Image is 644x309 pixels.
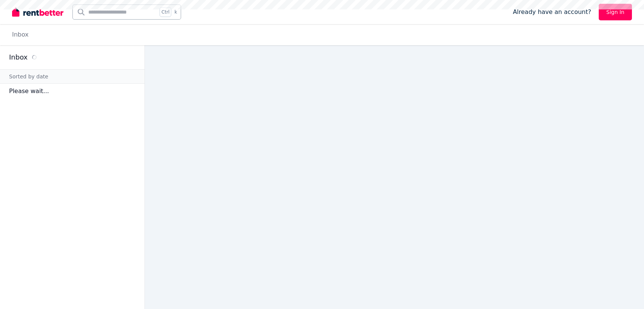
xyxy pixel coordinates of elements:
[12,31,29,38] a: Inbox
[599,4,632,20] a: Sign In
[9,52,28,63] h2: Inbox
[12,6,63,18] img: RentBetter
[174,9,177,15] span: k
[160,7,171,17] span: Ctrl
[513,8,591,17] span: Already have an account?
